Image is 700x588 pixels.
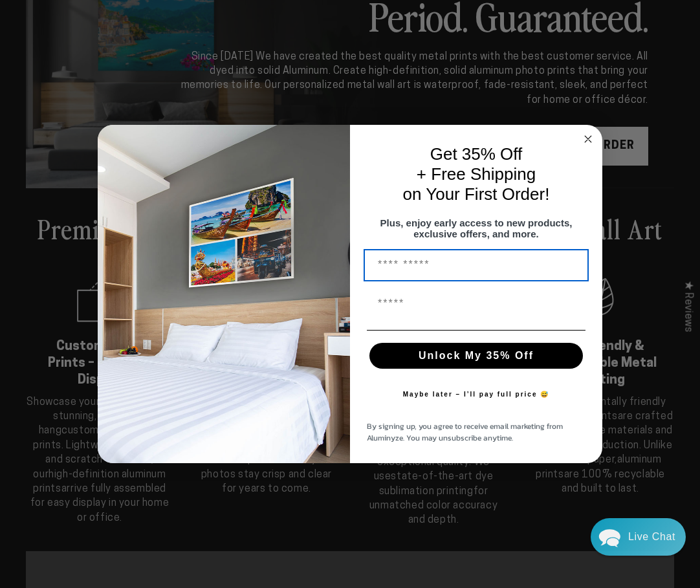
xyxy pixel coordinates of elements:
button: Close dialog [580,131,596,147]
button: Maybe later – I’ll pay full price 😅 [397,382,556,408]
span: Plus, enjoy early access to new products, exclusive offers, and more. [380,217,573,239]
span: By signing up, you agree to receive email marketing from Aluminyze. You may unsubscribe anytime. [367,420,563,444]
div: Contact Us Directly [628,518,675,556]
span: Get 35% Off [430,144,523,164]
button: Unlock My 35% Off [369,343,583,369]
img: 728e4f65-7e6c-44e2-b7d1-0292a396982f.jpeg [98,125,350,464]
img: underline [367,330,585,331]
div: Chat widget toggle [591,518,686,556]
span: on Your First Order! [403,184,550,204]
span: + Free Shipping [417,164,536,184]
